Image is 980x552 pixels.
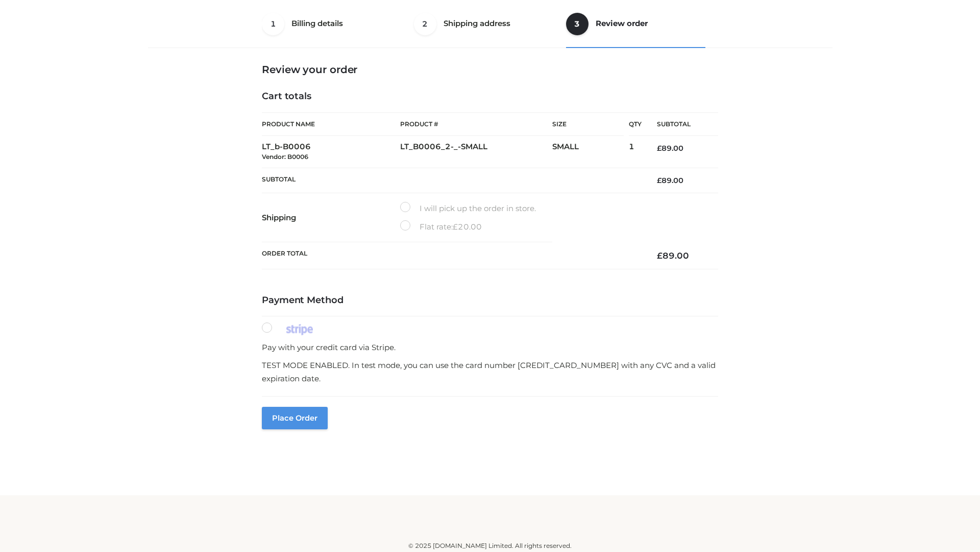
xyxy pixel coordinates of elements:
span: £ [657,144,661,153]
bdi: 20.00 [453,222,482,232]
th: Order Total [262,242,642,269]
th: Product # [400,112,552,136]
bdi: 89.00 [657,250,689,261]
h4: Payment Method [262,295,718,306]
th: Qty [629,112,642,136]
bdi: 89.00 [657,176,683,185]
p: TEST MODE ENABLED. In test mode, you can use the card number [CREDIT_CARD_NUMBER] with any CVC an... [262,359,718,385]
bdi: 89.00 [657,144,683,153]
td: LT_b-B0006 [262,136,400,168]
th: Subtotal [262,168,642,193]
td: 1 [629,136,642,168]
span: £ [453,222,458,232]
td: SMALL [552,136,629,168]
th: Subtotal [642,113,718,136]
th: Product Name [262,112,400,136]
small: Vendor: B0006 [262,153,308,160]
div: © 2025 [DOMAIN_NAME] Limited. All rights reserved. [152,541,828,551]
th: Size [552,113,624,136]
p: Pay with your credit card via Stripe. [262,341,718,354]
h3: Review your order [262,63,718,76]
h4: Cart totals [262,91,718,102]
span: £ [657,250,663,261]
label: Flat rate: [400,220,482,234]
td: LT_B0006_2-_-SMALL [400,136,552,168]
th: Shipping [262,193,400,242]
label: I will pick up the order in store. [400,202,536,215]
span: £ [657,176,661,185]
button: Place order [262,407,328,429]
